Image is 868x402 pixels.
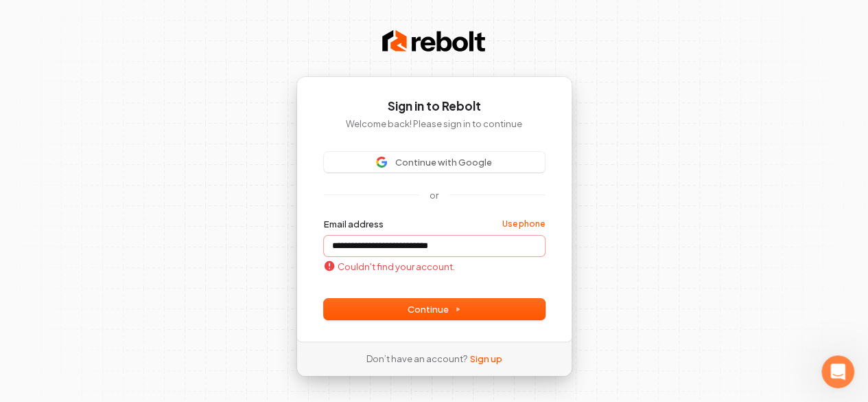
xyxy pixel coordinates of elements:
p: or [430,189,438,201]
iframe: Intercom live chat [821,355,854,388]
a: Sign up [470,353,502,365]
label: Email address [324,218,384,230]
button: Sign in with GoogleContinue with Google [324,152,545,172]
button: Continue [324,299,545,320]
p: Welcome back! Please sign in to continue [324,118,545,130]
img: Sign in with Google [376,157,387,168]
p: Couldn't find your account. [324,260,455,273]
a: Use phone [502,219,545,230]
h1: Sign in to Rebolt [324,98,545,115]
span: Continue [408,303,461,315]
img: Rebolt Logo [382,27,485,55]
span: Don’t have an account? [366,353,467,365]
span: Continue with Google [395,156,492,168]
